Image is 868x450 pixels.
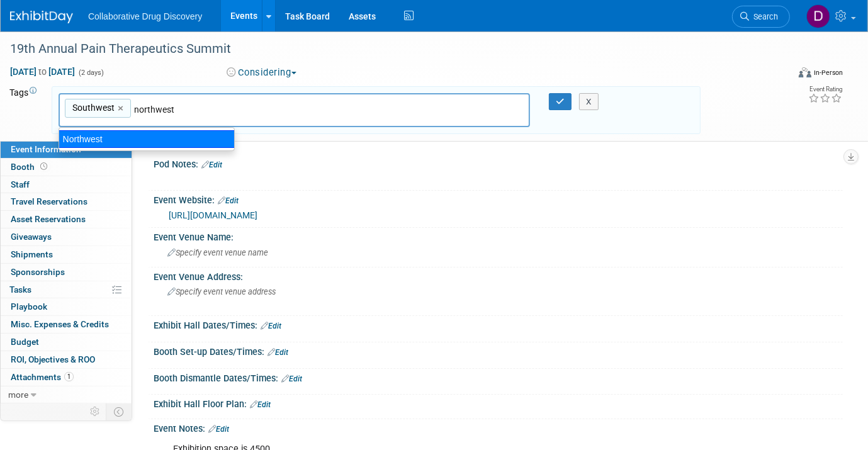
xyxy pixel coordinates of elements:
[1,246,132,263] a: Shipments
[9,86,40,135] td: Tags
[154,395,843,411] div: Exhibit Hall Floor Plan:
[6,38,772,60] div: 19th Annual Pain Therapeutics Summit
[1,141,132,158] a: Event Information
[77,69,104,77] span: (2 days)
[1,386,132,403] a: more
[808,86,842,93] div: Event Rating
[1,351,132,368] a: ROI, Objectives & ROO
[154,155,843,171] div: Pod Notes:
[11,196,87,206] span: Travel Reservations
[11,267,65,277] span: Sponsorships
[11,214,86,224] span: Asset Reservations
[154,228,843,244] div: Event Venue Name:
[281,374,302,383] a: Edit
[1,193,132,210] a: Travel Reservations
[11,354,95,364] span: ROI, Objectives & ROO
[167,287,276,296] span: Specify event venue address
[806,4,830,28] img: Daniel Castro
[799,67,811,77] img: Format-Inperson.png
[11,372,74,382] span: Attachments
[11,249,53,259] span: Shipments
[11,301,47,312] span: Playbook
[719,65,843,84] div: Event Format
[38,162,50,171] span: Booth not reserved yet
[154,316,843,332] div: Exhibit Hall Dates/Times:
[154,191,843,207] div: Event Website:
[1,264,132,281] a: Sponsorships
[732,6,790,28] a: Search
[169,210,257,220] a: [URL][DOMAIN_NAME]
[106,403,132,420] td: Toggle Event Tabs
[11,162,50,172] span: Booth
[1,281,132,298] a: Tasks
[11,337,39,347] span: Budget
[1,316,132,333] a: Misc. Expenses & Credits
[64,372,74,381] span: 1
[134,103,310,116] input: Type tag and hit enter
[208,425,229,434] a: Edit
[268,348,288,357] a: Edit
[1,176,132,193] a: Staff
[1,298,132,315] a: Playbook
[118,101,126,116] a: ×
[9,66,76,77] span: [DATE] [DATE]
[167,248,268,257] span: Specify event venue name
[250,400,271,409] a: Edit
[261,322,281,330] a: Edit
[201,160,222,169] a: Edit
[9,284,31,295] span: Tasks
[154,369,843,385] div: Booth Dismantle Dates/Times:
[749,12,778,21] span: Search
[88,11,202,21] span: Collaborative Drug Discovery
[84,403,106,420] td: Personalize Event Tab Strip
[218,196,239,205] a: Edit
[154,342,843,359] div: Booth Set-up Dates/Times:
[11,144,81,154] span: Event Information
[59,130,235,148] div: Northwest
[1,211,132,228] a: Asset Reservations
[11,232,52,242] span: Giveaways
[1,159,132,176] a: Booth
[813,68,843,77] div: In-Person
[1,228,132,245] a: Giveaways
[10,11,73,23] img: ExhibitDay
[70,101,115,114] span: Southwest
[154,267,843,283] div: Event Venue Address:
[1,369,132,386] a: Attachments1
[154,419,843,436] div: Event Notes:
[223,66,302,79] button: Considering
[37,67,48,77] span: to
[11,319,109,329] span: Misc. Expenses & Credits
[579,93,599,111] button: X
[1,334,132,351] a: Budget
[11,179,30,189] span: Staff
[8,390,28,400] span: more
